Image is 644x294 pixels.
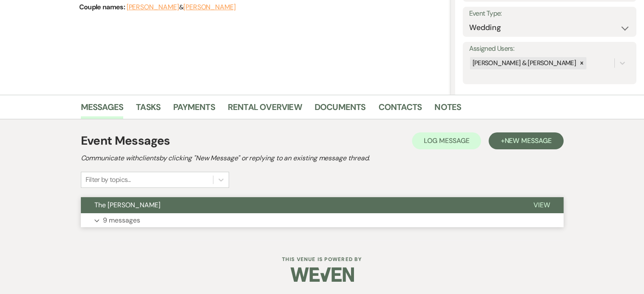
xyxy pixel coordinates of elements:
[469,8,630,20] label: Event Type:
[183,4,236,11] button: [PERSON_NAME]
[127,4,179,11] button: [PERSON_NAME]
[81,213,564,228] button: 9 messages
[533,201,550,209] span: View
[81,100,124,119] a: Messages
[315,100,366,119] a: Documents
[81,132,170,150] h1: Event Messages
[379,100,422,119] a: Contacts
[81,197,520,213] button: The [PERSON_NAME]
[489,132,563,149] button: +New Message
[136,100,160,119] a: Tasks
[434,100,461,119] a: Notes
[127,3,236,11] span: &
[520,197,564,213] button: View
[504,136,551,145] span: New Message
[79,3,127,11] span: Couple names:
[290,260,354,289] img: Weven Logo
[81,153,564,163] h2: Communicate with clients by clicking "New Message" or replying to an existing message thread.
[469,43,630,55] label: Assigned Users:
[86,175,131,185] div: Filter by topics...
[424,136,469,145] span: Log Message
[412,132,481,149] button: Log Message
[94,201,160,209] span: The [PERSON_NAME]
[470,57,577,69] div: [PERSON_NAME] & [PERSON_NAME]
[173,100,215,119] a: Payments
[103,215,140,226] p: 9 messages
[228,100,302,119] a: Rental Overview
